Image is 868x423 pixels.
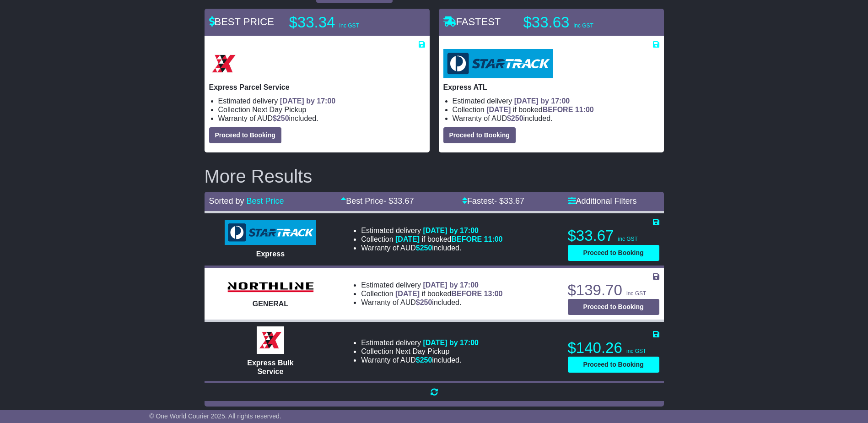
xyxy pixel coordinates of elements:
span: if booked [395,290,502,298]
span: [DATE] by 17:00 [423,281,479,289]
span: if booked [395,235,502,243]
span: inc GST [626,290,646,297]
li: Warranty of AUD included. [361,244,502,252]
span: 13:00 [484,290,503,298]
span: GENERAL [253,300,288,308]
span: if booked [486,106,593,114]
li: Warranty of AUD included. [361,298,502,307]
li: Warranty of AUD included. [218,114,425,123]
span: 33.67 [393,196,414,206]
span: $ [507,114,523,122]
span: $ [416,356,432,364]
span: $ [416,244,432,252]
span: Sorted by [209,196,244,206]
span: Next Day Pickup [252,106,306,114]
li: Estimated delivery [218,97,425,105]
li: Warranty of AUD included. [361,356,479,364]
span: [DATE] [395,235,420,243]
li: Collection [361,289,502,298]
span: 250 [420,244,432,252]
li: Estimated delivery [361,338,479,347]
a: Best Price- $33.67 [341,196,414,206]
span: BEST PRICE [209,16,274,27]
img: Northline Distribution: GENERAL [225,279,316,295]
a: Additional Filters [568,196,637,206]
span: 11:00 [484,235,503,243]
span: [DATE] by 17:00 [423,227,479,234]
li: Collection [218,105,425,114]
span: Next Day Pickup [395,347,449,355]
p: Express ATL [443,83,659,92]
li: Collection [361,235,502,244]
span: 250 [420,298,432,306]
img: StarTrack: Express [225,220,316,245]
p: $33.63 [523,13,638,32]
li: Warranty of AUD included. [453,114,659,123]
p: Express Parcel Service [209,83,425,92]
li: Estimated delivery [361,226,502,235]
a: Best Price [247,196,284,206]
span: inc GST [626,348,646,354]
button: Proceed to Booking [209,127,281,143]
span: BEFORE [451,290,482,298]
p: $33.34 [289,13,404,32]
img: StarTrack: Express ATL [443,49,553,78]
span: BEFORE [543,106,573,114]
li: Estimated delivery [361,281,502,289]
p: $33.67 [568,227,659,245]
span: BEFORE [451,235,482,243]
button: Proceed to Booking [568,357,659,373]
span: 250 [511,114,523,122]
span: $ [416,298,432,306]
span: [DATE] [486,106,511,114]
li: Estimated delivery [453,97,659,105]
span: 11:00 [575,106,594,114]
span: - $ [383,196,414,206]
span: 250 [420,356,432,364]
span: inc GST [618,236,638,242]
span: Express Bulk Service [247,359,293,375]
p: $139.70 [568,281,659,299]
img: Border Express: Express Parcel Service [209,49,238,78]
span: [DATE] by 17:00 [280,97,336,105]
span: $ [273,114,289,122]
li: Collection [453,105,659,114]
span: [DATE] by 17:00 [514,97,570,105]
span: Express [256,250,285,258]
span: FASTEST [443,16,501,27]
button: Proceed to Booking [443,127,516,143]
h2: More Results [205,166,664,186]
span: 250 [277,114,289,122]
a: Fastest- $33.67 [462,196,524,206]
span: [DATE] [395,290,420,298]
button: Proceed to Booking [568,245,659,261]
span: - $ [494,196,524,206]
span: © One World Courier 2025. All rights reserved. [149,412,281,420]
span: inc GST [340,22,359,29]
span: inc GST [574,22,593,29]
span: 33.67 [504,196,524,206]
p: $140.26 [568,339,659,357]
li: Collection [361,347,479,356]
button: Proceed to Booking [568,299,659,315]
span: [DATE] by 17:00 [423,339,479,347]
img: Border Express: Express Bulk Service [257,326,284,354]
